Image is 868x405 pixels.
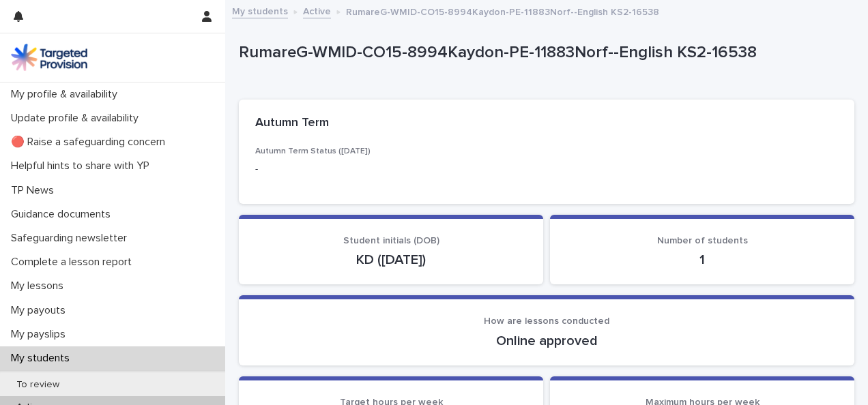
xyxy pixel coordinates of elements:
span: Number of students [657,236,748,245]
p: My students [5,352,81,365]
h2: Autumn Term [255,116,329,131]
span: How are lessons conducted [484,316,609,326]
p: My payouts [5,304,76,317]
p: Helpful hints to share with YP [5,160,160,172]
p: 🔴 Raise a safeguarding concern [5,136,176,149]
p: 1 [566,252,838,268]
p: - [255,162,439,177]
p: KD ([DATE]) [255,252,527,268]
span: Student initials (DOB) [343,236,439,245]
img: M5nRWzHhSzIhMunXDL62 [11,44,87,71]
a: My students [232,3,288,18]
a: Active [303,3,331,18]
p: My payslips [5,328,76,341]
p: Guidance documents [5,208,121,221]
p: Complete a lesson report [5,256,143,269]
p: RumareG-WMID-CO15-8994Kaydon-PE-11883Norf--English KS2-16538 [239,43,849,63]
p: Safeguarding newsletter [5,232,138,245]
p: To review [5,379,70,391]
span: Autumn Term Status ([DATE]) [255,147,371,155]
p: Online approved [255,333,838,349]
p: My profile & availability [5,88,128,101]
p: RumareG-WMID-CO15-8994Kaydon-PE-11883Norf--English KS2-16538 [346,3,659,18]
p: My lessons [5,280,74,292]
p: Update profile & availability [5,112,149,125]
p: TP News [5,184,65,197]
